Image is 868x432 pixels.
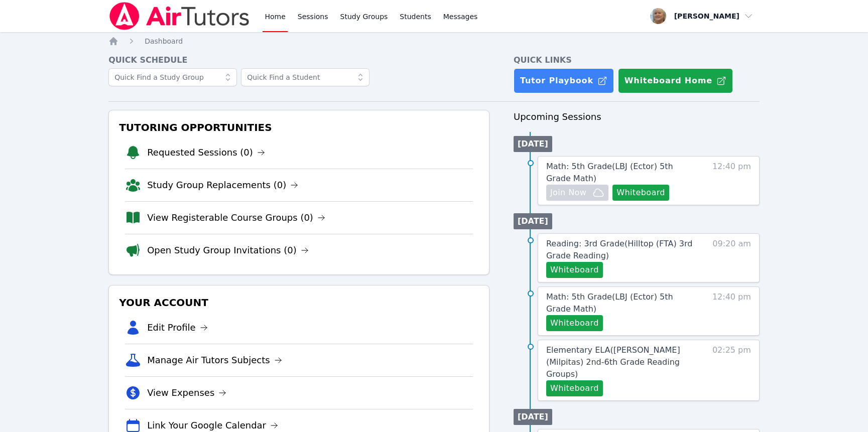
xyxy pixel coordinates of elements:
button: Whiteboard [546,315,603,331]
span: Messages [443,12,478,22]
a: Reading: 3rd Grade(Hilltop (FTA) 3rd Grade Reading) [546,238,700,262]
li: [DATE] [514,136,552,152]
a: Manage Air Tutors Subjects [147,353,282,367]
span: Math: 5th Grade ( LBJ (Ector) 5th Grade Math ) [546,292,673,314]
a: Requested Sessions (0) [147,146,265,160]
span: 09:20 am [712,238,751,278]
button: Whiteboard [546,262,603,278]
span: 12:40 pm [712,161,751,201]
a: View Expenses [147,386,226,400]
a: Dashboard [145,36,183,46]
h3: Your Account [117,294,481,312]
h4: Quick Links [514,54,760,66]
span: 12:40 pm [712,291,751,331]
a: Study Group Replacements (0) [147,178,298,192]
input: Quick Find a Study Group [108,68,237,86]
a: Open Study Group Invitations (0) [147,243,309,257]
nav: Breadcrumb [108,36,760,46]
img: Air Tutors [108,2,251,30]
li: [DATE] [514,213,552,229]
input: Quick Find a Student [241,68,369,86]
h3: Tutoring Opportunities [117,118,481,136]
span: Join Now [550,187,586,199]
a: Math: 5th Grade(LBJ (Ector) 5th Grade Math) [546,291,700,315]
button: Whiteboard [546,380,603,396]
h4: Quick Schedule [108,54,489,66]
span: Elementary ELA ( [PERSON_NAME] (Milpitas) 2nd-6th Grade Reading Groups ) [546,345,680,379]
a: Edit Profile [147,321,208,335]
li: [DATE] [514,409,552,425]
span: Dashboard [145,37,183,45]
a: Elementary ELA([PERSON_NAME] (Milpitas) 2nd-6th Grade Reading Groups) [546,344,700,380]
a: Tutor Playbook [514,68,614,93]
a: Math: 5th Grade(LBJ (Ector) 5th Grade Math) [546,161,700,185]
span: 02:25 pm [712,344,751,396]
h3: Upcoming Sessions [514,110,760,124]
a: View Registerable Course Groups (0) [147,211,325,225]
button: Whiteboard [612,185,669,201]
button: Join Now [546,185,608,201]
span: Math: 5th Grade ( LBJ (Ector) 5th Grade Math ) [546,162,673,183]
button: Whiteboard Home [618,68,733,93]
span: Reading: 3rd Grade ( Hilltop (FTA) 3rd Grade Reading ) [546,239,692,260]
